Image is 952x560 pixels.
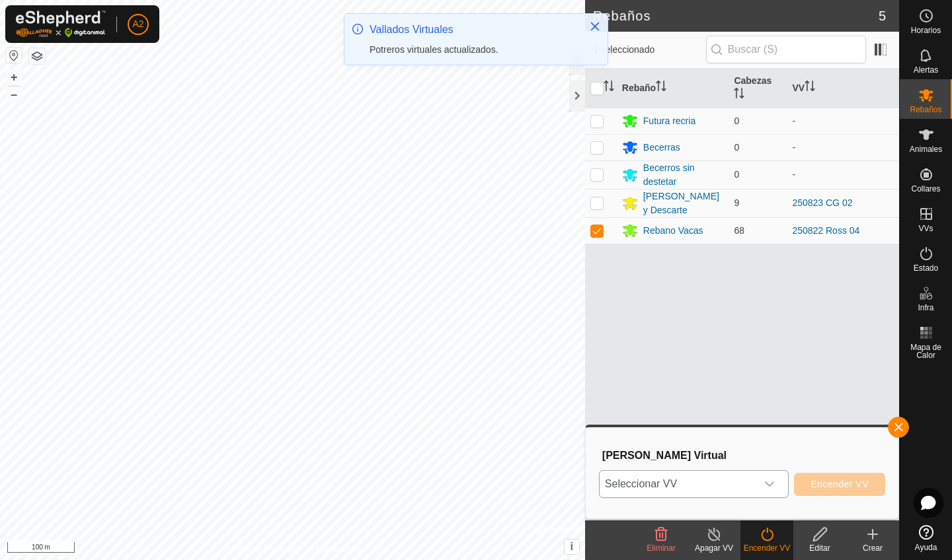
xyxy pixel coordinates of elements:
a: Política de Privacidad [224,543,300,555]
div: Editar [793,542,846,554]
span: Collares [911,185,940,193]
th: Cabezas [729,69,787,108]
span: 1 seleccionado [593,43,706,57]
span: Horarios [911,26,941,34]
h3: [PERSON_NAME] Virtual [602,449,885,462]
span: Eliminar [647,543,675,553]
p-sorticon: Activar para ordenar [734,90,744,100]
div: Apagar VV [688,542,740,554]
button: Capas del Mapa [29,48,45,64]
div: [PERSON_NAME] y Descarte [643,190,724,217]
td: - [787,108,899,134]
div: Becerras [643,141,680,155]
a: 250822 Ross 04 [792,225,859,236]
div: Potreros virtuales actualizados. [370,43,576,57]
button: – [6,87,22,102]
div: Crear [846,542,899,554]
button: i [565,540,579,554]
div: Encender VV [740,542,793,554]
button: Encender VV [794,473,885,496]
span: 9 [734,197,739,208]
span: Alertas [914,66,938,74]
button: + [6,69,22,85]
button: Restablecer Mapa [6,48,22,63]
span: Estado [914,264,938,272]
span: 5 [879,6,886,26]
p-sorticon: Activar para ordenar [656,83,666,93]
button: Close [586,17,604,36]
span: 68 [734,225,744,236]
span: Rebaños [910,106,941,114]
span: Seleccionar VV [600,471,756,497]
td: - [787,160,899,189]
span: Mapa de Calor [903,343,949,359]
td: - [787,134,899,160]
span: Ayuda [915,543,937,551]
a: Ayuda [900,520,952,557]
div: Becerros sin destetar [643,161,724,189]
div: Rebano Vacas [643,224,703,238]
span: Infra [918,304,933,312]
span: VVs [918,225,933,232]
th: VV [787,69,899,108]
div: dropdown trigger [756,471,783,497]
h2: Rebaños [593,8,879,24]
span: A2 [132,17,143,31]
span: i [571,541,573,552]
input: Buscar (S) [706,36,866,63]
img: Logo Gallagher [16,11,106,38]
p-sorticon: Activar para ordenar [604,83,614,93]
span: 0 [734,142,739,153]
th: Rebaño [617,69,729,108]
span: Animales [910,145,942,153]
a: Contáctenos [316,543,360,555]
p-sorticon: Activar para ordenar [805,83,815,93]
span: 0 [734,169,739,180]
div: Futura recria [643,114,695,128]
span: Encender VV [811,479,869,489]
div: Vallados Virtuales [370,22,576,38]
a: 250823 CG 02 [792,197,852,208]
span: 0 [734,116,739,126]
